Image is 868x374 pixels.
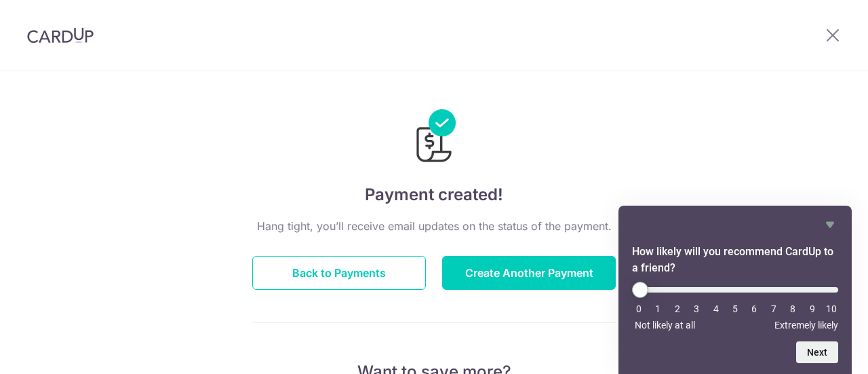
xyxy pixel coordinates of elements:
li: 5 [728,303,742,314]
li: 8 [786,303,800,314]
span: Not likely at all [635,320,695,331]
button: Next question [796,341,838,363]
li: 1 [651,303,665,314]
li: 0 [632,303,646,314]
li: 2 [671,303,684,314]
div: How likely will you recommend CardUp to a friend? Select an option from 0 to 10, with 0 being Not... [632,282,838,331]
p: Hang tight, you’ll receive email updates on the status of the payment. [252,218,616,234]
li: 7 [767,303,781,314]
li: 6 [747,303,761,314]
li: 10 [825,303,838,314]
h4: Payment created! [252,183,616,207]
button: Create Another Payment [442,256,616,290]
li: 9 [806,303,819,314]
div: How likely will you recommend CardUp to a friend? Select an option from 0 to 10, with 0 being Not... [632,217,838,363]
h2: How likely will you recommend CardUp to a friend? Select an option from 0 to 10, with 0 being Not... [632,244,838,276]
li: 4 [709,303,723,314]
span: Extremely likely [774,320,838,331]
button: Back to Payments [252,256,426,290]
button: Hide survey [822,217,838,233]
img: CardUp [27,27,94,43]
li: 3 [690,303,703,314]
img: Payments [412,109,456,166]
